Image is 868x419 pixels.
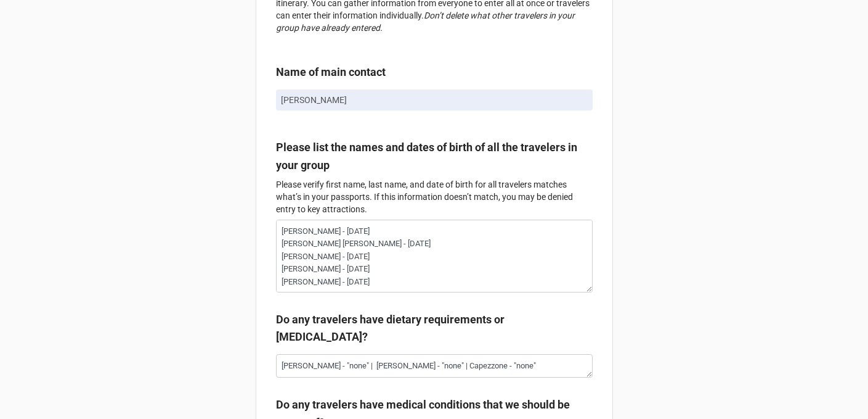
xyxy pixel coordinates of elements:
[276,311,593,346] label: Do any travelers have dietary requirements or [MEDICAL_DATA]?
[276,10,575,33] em: Don’t delete what other travelers in your group have already entered.
[276,178,593,215] p: Please verify first name, last name, and date of birth for all travelers matches what’s in your p...
[276,139,593,174] label: Please list the names and dates of birth of all the travelers in your group
[276,354,593,378] textarea: [PERSON_NAME] - "none" | [PERSON_NAME] - "none" | Capezzone - "none"
[276,220,593,292] textarea: [PERSON_NAME] - [DATE] [PERSON_NAME] [PERSON_NAME] - [DATE] [PERSON_NAME] - [DATE] [PERSON_NAME] ...
[281,94,588,106] p: [PERSON_NAME]
[276,64,386,81] label: Name of main contact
